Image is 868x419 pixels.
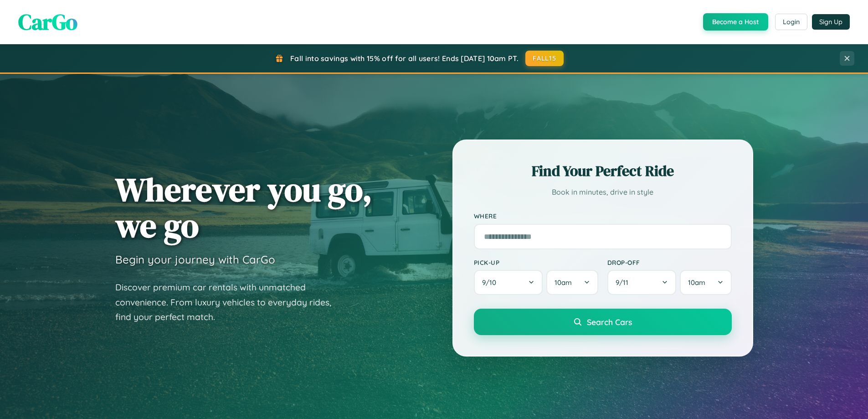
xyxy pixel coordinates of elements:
[474,270,543,295] button: 9/10
[775,14,807,30] button: Login
[474,309,732,335] button: Search Cars
[703,13,768,31] button: Become a Host
[474,161,732,181] h2: Find Your Perfect Ride
[546,270,598,295] button: 10am
[587,317,632,327] span: Search Cars
[474,186,732,199] p: Book in minutes, drive in style
[812,14,850,30] button: Sign Up
[290,54,519,63] span: Fall into savings with 15% off for all users! Ends [DATE] 10am PT.
[607,270,677,295] button: 9/11
[680,270,731,295] button: 10am
[688,278,705,287] span: 10am
[18,7,77,37] span: CarGo
[616,278,633,287] span: 9 / 11
[555,278,572,287] span: 10am
[525,51,564,66] button: FALL15
[474,212,732,220] label: Where
[482,278,501,287] span: 9 / 10
[607,259,732,266] label: Drop-off
[115,253,275,266] h3: Begin your journey with CarGo
[115,280,343,325] p: Discover premium car rentals with unmatched convenience. From luxury vehicles to everyday rides, ...
[115,171,372,243] h1: Wherever you go, we go
[474,259,598,266] label: Pick-up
